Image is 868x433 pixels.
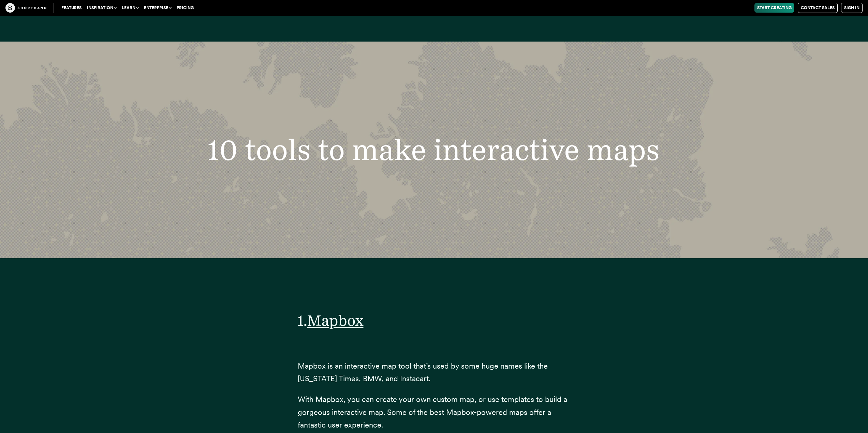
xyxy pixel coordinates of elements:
button: Inspiration [84,3,119,13]
span: Mapbox is an interactive map tool that’s used by some huge names like the [US_STATE] Times, BMW, ... [298,361,548,383]
a: Mapbox [307,311,364,329]
a: Pricing [174,3,196,13]
img: The Craft [5,3,46,13]
a: Contact Sales [798,3,838,13]
h2: 10 tools to make interactive maps [184,135,684,165]
a: Sign in [841,3,863,13]
a: Start Creating [754,3,794,13]
a: Features [59,3,84,13]
span: 1. [298,311,307,329]
button: Enterprise [141,3,174,13]
span: With Mapbox, you can create your own custom map, or use templates to build a gorgeous interactive... [298,395,567,429]
button: Learn [119,3,141,13]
